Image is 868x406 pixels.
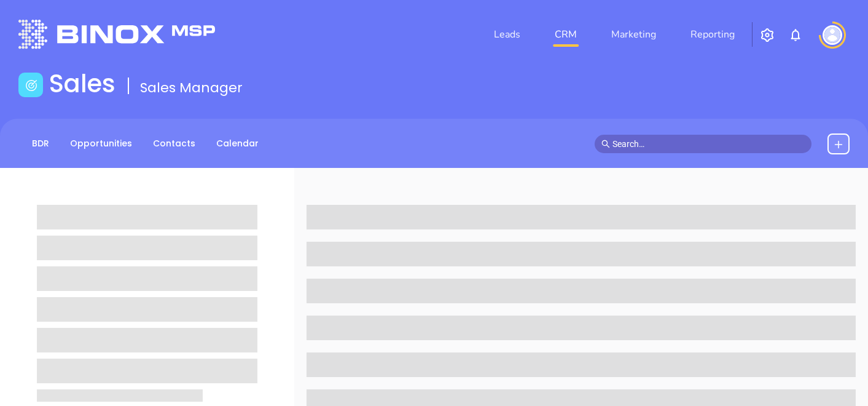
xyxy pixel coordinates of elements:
[788,28,803,42] img: iconNotification
[49,69,115,98] h1: Sales
[63,133,139,154] a: Opportunities
[146,133,203,154] a: Contacts
[25,133,57,154] a: BDR
[140,78,243,97] span: Sales Manager
[606,22,661,47] a: Marketing
[601,140,610,148] span: search
[550,22,582,47] a: CRM
[489,22,525,47] a: Leads
[823,25,842,45] img: user
[18,20,215,49] img: logo
[209,133,266,154] a: Calendar
[612,137,805,151] input: Search…
[686,22,740,47] a: Reporting
[760,28,775,42] img: iconSetting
